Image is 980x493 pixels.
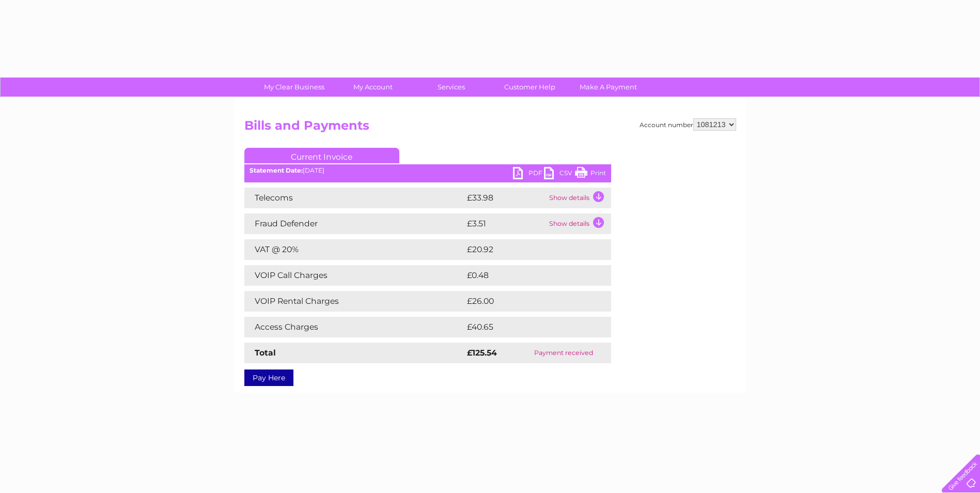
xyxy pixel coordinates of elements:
b: Statement Date: [250,166,303,174]
strong: Total [255,348,276,358]
td: £0.48 [464,265,587,286]
a: PDF [513,167,544,182]
div: Account number [640,118,736,131]
td: £33.98 [464,188,547,208]
td: £20.92 [464,239,590,260]
td: £3.51 [464,213,547,234]
td: £40.65 [464,317,590,337]
a: CSV [544,167,575,182]
td: Access Charges [244,317,464,337]
td: Show details [547,188,611,208]
a: Current Invoice [244,148,399,163]
td: Payment received [516,343,611,363]
a: Make A Payment [566,78,651,97]
a: Pay Here [244,369,293,386]
td: Show details [547,213,611,234]
td: £26.00 [464,291,591,312]
a: Print [575,167,606,182]
div: [DATE] [244,167,611,174]
td: VOIP Call Charges [244,265,464,286]
a: Services [409,78,494,97]
td: VOIP Rental Charges [244,291,464,312]
td: VAT @ 20% [244,239,464,260]
a: Customer Help [487,78,572,97]
a: My Clear Business [252,78,337,97]
td: Fraud Defender [244,213,464,234]
strong: £125.54 [467,348,497,358]
a: My Account [330,78,415,97]
h2: Bills and Payments [244,118,736,138]
td: Telecoms [244,188,464,208]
